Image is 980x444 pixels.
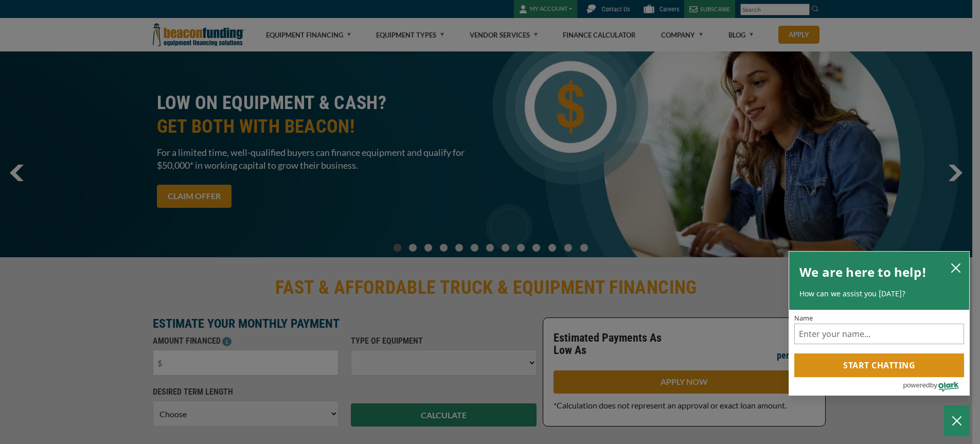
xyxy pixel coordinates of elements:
a: Powered by Olark [903,378,969,395]
p: How can we assist you [DATE]? [799,289,959,299]
span: by [930,379,937,392]
span: powered [903,379,930,392]
button: close chatbox [948,260,964,275]
button: Close Chatbox [944,405,970,436]
button: Start chatting [794,353,964,377]
div: olark chatbox [789,251,970,396]
label: Name [794,315,964,322]
h2: We are here to help! [799,262,926,282]
input: Name [794,324,964,344]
